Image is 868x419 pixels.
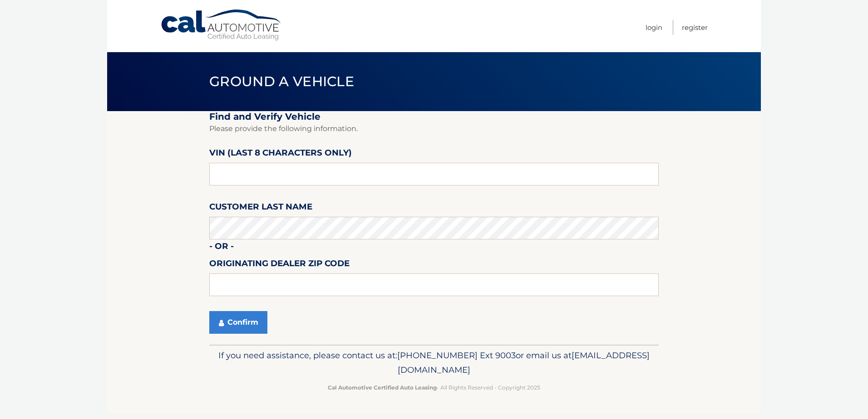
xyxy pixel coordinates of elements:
span: [PHONE_NUMBER] Ext 9003 [397,350,516,361]
label: - or - [209,239,234,256]
strong: Cal Automotive Certified Auto Leasing [328,384,437,391]
label: Customer Last Name [209,200,312,217]
a: Login [646,20,662,35]
a: Cal Automotive [160,9,283,41]
p: Please provide the following information. [209,122,659,135]
button: Confirm [209,311,267,334]
p: If you need assistance, please contact us at: or email us at [215,348,653,377]
label: VIN (last 8 characters only) [209,146,352,163]
span: Ground a Vehicle [209,73,354,90]
a: Register [682,20,708,35]
p: - All Rights Reserved - Copyright 2025 [215,383,653,392]
label: Originating Dealer Zip Code [209,257,350,273]
h2: Find and Verify Vehicle [209,111,659,122]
